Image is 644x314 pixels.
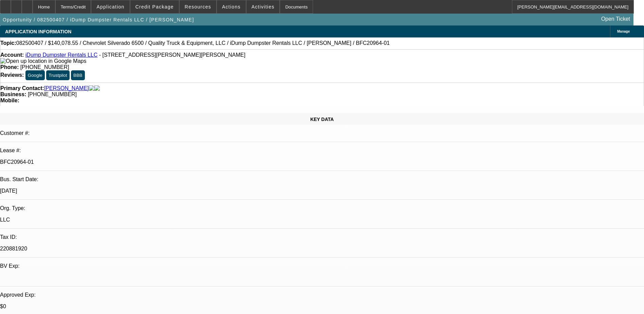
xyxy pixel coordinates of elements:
a: Open Ticket [599,13,633,25]
button: Activities [246,0,280,13]
span: Actions [222,4,241,10]
button: Credit Package [130,0,179,13]
span: Application [96,4,124,10]
strong: Business: [0,91,26,97]
img: linkedin-icon.png [94,85,100,91]
span: [PHONE_NUMBER] [28,91,77,97]
span: Activities [252,4,275,10]
button: Application [91,0,129,13]
strong: Mobile: [0,98,19,103]
strong: Account: [0,52,24,58]
strong: Phone: [0,64,19,70]
img: Open up location in Google Maps [0,58,86,64]
span: APPLICATION INFORMATION [5,29,71,34]
a: View Google Maps [0,58,86,64]
button: Trustpilot [46,70,69,80]
span: KEY DATA [310,117,334,122]
button: Google [25,70,45,80]
span: Resources [185,4,211,10]
span: 082500407 / $140,078.55 / Chevrolet Silverado 6500 / Quality Truck & Equipment, LLC / iDump Dumps... [16,40,390,46]
span: - [STREET_ADDRESS][PERSON_NAME][PERSON_NAME] [99,52,245,58]
a: iDump Dumpster Rentals LLC [25,52,98,58]
img: facebook-icon.png [89,85,94,91]
button: BBB [71,70,85,80]
strong: Primary Contact: [0,85,44,91]
button: Resources [180,0,216,13]
button: Actions [217,0,246,13]
strong: Reviews: [0,72,24,78]
a: [PERSON_NAME] [44,85,89,91]
strong: Topic: [0,40,16,46]
span: Manage [617,30,630,33]
span: [PHONE_NUMBER] [20,64,69,70]
span: Opportunity / 082500407 / iDump Dumpster Rentals LLC / [PERSON_NAME] [3,17,194,22]
span: Credit Package [135,4,174,10]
